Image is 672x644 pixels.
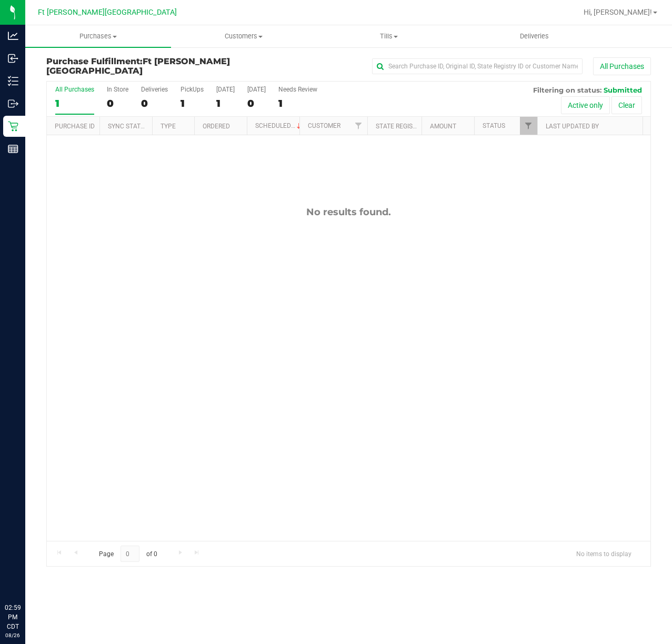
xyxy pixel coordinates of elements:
button: Clear [611,96,642,114]
inline-svg: Inbound [8,53,18,64]
inline-svg: Retail [8,121,18,132]
a: Ordered [203,123,230,130]
button: All Purchases [593,57,651,75]
a: Type [161,123,176,130]
span: Ft [PERSON_NAME][GEOGRAPHIC_DATA] [38,8,177,17]
a: Scheduled [255,122,303,129]
h3: Purchase Fulfillment: [46,57,248,75]
a: Deliveries [462,25,608,47]
div: All Purchases [55,86,94,93]
a: Filter [350,117,367,135]
iframe: Resource center [11,560,42,591]
a: Tills [316,25,462,47]
div: No results found. [47,206,650,218]
span: Hi, [PERSON_NAME]! [584,8,652,16]
a: Sync Status [108,123,148,130]
inline-svg: Outbound [8,98,18,109]
div: [DATE] [247,86,266,93]
inline-svg: Inventory [8,76,18,86]
a: Filter [520,117,537,135]
span: No items to display [568,546,640,561]
a: Purchase ID [55,123,95,130]
a: Status [483,122,505,129]
span: Ft [PERSON_NAME][GEOGRAPHIC_DATA] [46,56,230,76]
button: Active only [561,96,610,114]
span: Filtering on status: [533,86,601,94]
span: Purchases [25,32,171,41]
div: 0 [141,97,168,109]
div: 0 [247,97,266,109]
a: Customer [308,122,340,129]
span: Page of 0 [90,546,166,562]
p: 08/26 [5,631,21,639]
div: [DATE] [216,86,235,93]
inline-svg: Reports [8,144,18,154]
div: 1 [278,97,317,109]
span: Deliveries [506,32,563,41]
div: 1 [180,97,204,109]
a: Last Updated By [546,123,599,130]
p: 02:59 PM CDT [5,603,21,631]
span: Tills [317,32,462,41]
a: State Registry ID [376,123,431,130]
span: Customers [172,32,316,41]
span: Submitted [604,86,642,94]
div: 1 [216,97,235,109]
div: Deliveries [141,86,168,93]
div: PickUps [180,86,204,93]
a: Amount [430,123,456,130]
a: Purchases [25,25,171,47]
div: 0 [107,97,128,109]
input: Search Purchase ID, Original ID, State Registry ID or Customer Name... [372,58,583,74]
a: Customers [171,25,317,47]
inline-svg: Analytics [8,31,18,41]
div: 1 [55,97,94,109]
div: In Store [107,86,128,93]
div: Needs Review [278,86,317,93]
